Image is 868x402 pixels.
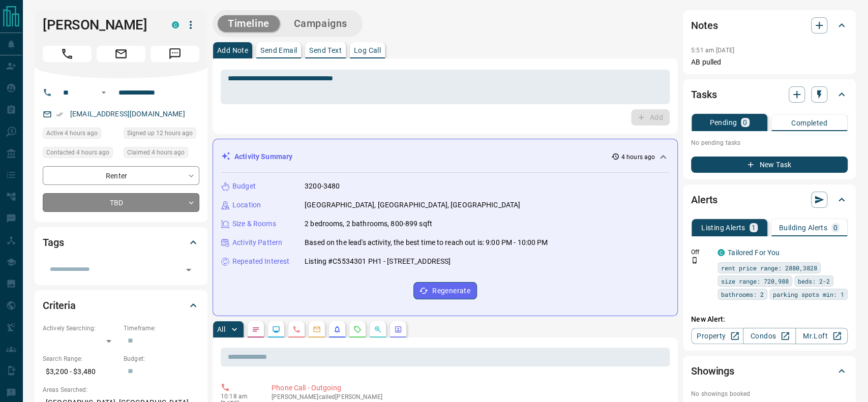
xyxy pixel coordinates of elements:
p: Off [691,248,711,257]
button: New Task [691,157,848,173]
svg: Opportunities [374,325,382,333]
span: parking spots min: 1 [773,289,844,299]
div: Mon Aug 11 2025 [124,128,199,142]
div: Tags [43,230,199,255]
div: condos.ca [717,249,725,256]
svg: Calls [292,325,301,333]
p: Budget [232,181,256,192]
div: Criteria [43,293,199,318]
p: Activity Summary [234,151,292,162]
h2: Alerts [691,192,717,208]
button: Regenerate [413,282,477,299]
a: Condos [743,328,795,344]
span: Email [97,46,145,62]
p: Repeated Interest [232,256,289,267]
a: Tailored For You [728,249,780,257]
svg: Listing Alerts [333,325,341,333]
p: Search Range: [43,354,118,363]
a: [EMAIL_ADDRESS][DOMAIN_NAME] [70,110,185,118]
svg: Emails [313,325,321,333]
span: Contacted 4 hours ago [46,147,109,158]
button: Open [182,263,196,277]
p: $3,200 - $3,480 [43,363,118,380]
svg: Email Verified [56,111,63,118]
div: Notes [691,13,848,38]
p: Location [232,200,261,210]
h2: Notes [691,17,717,34]
svg: Agent Actions [394,325,402,333]
p: 0 [743,119,747,126]
p: AB pulled [691,57,848,68]
p: 1 [752,224,756,231]
h2: Showings [691,363,734,379]
span: Message [151,46,199,62]
span: beds: 2-2 [798,276,830,286]
svg: Lead Browsing Activity [272,325,280,333]
svg: Push Notification Only [691,257,698,264]
p: Completed [791,119,827,127]
p: All [217,326,225,333]
p: 4 hours ago [621,152,655,162]
span: Signed up 12 hours ago [127,128,193,138]
h2: Tags [43,234,64,251]
p: No showings booked [691,389,848,398]
span: Call [43,46,92,62]
p: Budget: [124,354,199,363]
p: Pending [709,119,737,126]
h2: Criteria [43,297,76,314]
div: condos.ca [172,21,179,28]
textarea: To enrich screen reader interactions, please activate Accessibility in Grammarly extension settings [228,74,652,100]
p: Timeframe: [124,324,199,333]
p: Building Alerts [779,224,827,231]
div: Showings [691,359,848,383]
div: Tue Aug 12 2025 [43,128,118,142]
a: Property [691,328,743,344]
p: Phone Call - Outgoing [272,383,666,393]
p: Activity Pattern [232,237,282,248]
p: Send Text [309,47,342,54]
p: New Alert: [691,314,848,325]
div: Tasks [691,82,848,107]
button: Campaigns [284,15,357,32]
p: Listing Alerts [701,224,745,231]
p: Actively Searching: [43,324,118,333]
p: 2 bedrooms, 2 bathrooms, 800-899 sqft [305,219,432,229]
span: bathrooms: 2 [721,289,764,299]
div: Activity Summary4 hours ago [221,147,669,166]
p: Listing #C5534301 PH1 - [STREET_ADDRESS] [305,256,451,267]
h2: Tasks [691,86,716,103]
p: 0 [833,224,837,231]
p: No pending tasks [691,135,848,150]
p: Add Note [217,47,248,54]
p: Log Call [354,47,381,54]
p: Based on the lead's activity, the best time to reach out is: 9:00 PM - 10:00 PM [305,237,548,248]
svg: Requests [353,325,362,333]
div: Tue Aug 12 2025 [43,147,118,161]
div: Alerts [691,188,848,212]
p: 10:18 am [221,393,256,400]
svg: Notes [252,325,260,333]
p: [PERSON_NAME] called [PERSON_NAME] [272,393,666,400]
span: Claimed 4 hours ago [127,147,185,158]
a: Mr.Loft [795,328,848,344]
span: Active 4 hours ago [46,128,98,138]
p: Areas Searched: [43,385,199,394]
span: rent price range: 2880,3828 [721,263,817,273]
p: Size & Rooms [232,219,276,229]
span: size range: 720,988 [721,276,789,286]
h1: [PERSON_NAME] [43,17,157,33]
button: Timeline [218,15,280,32]
p: Send Email [260,47,297,54]
p: [GEOGRAPHIC_DATA], [GEOGRAPHIC_DATA], [GEOGRAPHIC_DATA] [305,200,520,210]
div: TBD [43,193,199,212]
p: 3200-3480 [305,181,340,192]
p: 5:51 am [DATE] [691,47,734,54]
div: Tue Aug 12 2025 [124,147,199,161]
div: Renter [43,166,199,185]
button: Open [98,86,110,99]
